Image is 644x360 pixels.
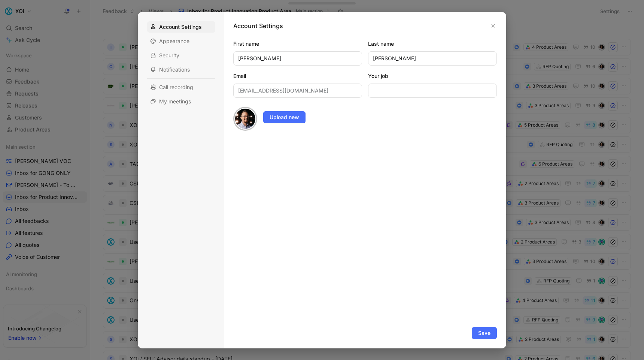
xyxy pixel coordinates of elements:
div: Notifications [147,64,215,75]
button: Upload new [263,111,306,123]
span: Security [159,52,179,59]
button: Save [472,327,497,339]
div: Account Settings [147,21,215,33]
label: Last name [368,39,497,48]
label: First name [233,39,362,48]
img: avatar [234,108,256,130]
span: Appearance [159,37,189,45]
div: Security [147,50,215,61]
span: Call recording [159,84,193,91]
div: My meetings [147,96,215,107]
label: Email [233,72,362,81]
h1: Account Settings [233,21,283,30]
span: Notifications [159,66,190,73]
label: Your job [368,72,497,81]
span: Save [478,329,490,338]
span: Upload new [270,113,299,122]
span: Account Settings [159,23,202,31]
div: Call recording [147,82,215,93]
div: Appearance [147,36,215,47]
span: My meetings [159,98,191,105]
